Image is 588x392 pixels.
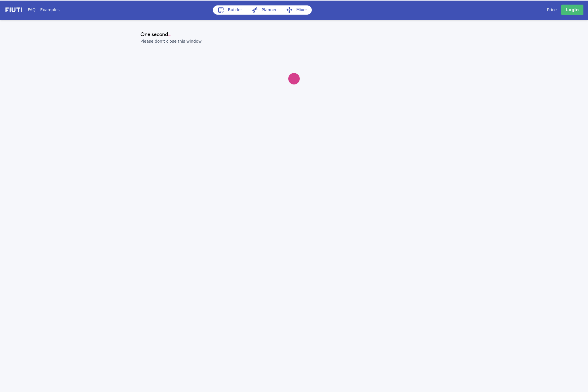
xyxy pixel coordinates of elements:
[247,5,281,15] a: Planner
[5,7,23,13] img: f731f27.png
[140,31,448,38] h1: One second
[561,5,583,15] a: Login
[28,7,36,13] a: FAQ
[547,7,557,13] a: Price
[281,5,312,15] a: Mixer
[140,38,448,44] h2: Please don't close this window
[213,5,247,15] a: Builder
[168,32,171,37] span: ...
[40,7,60,13] a: Examples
